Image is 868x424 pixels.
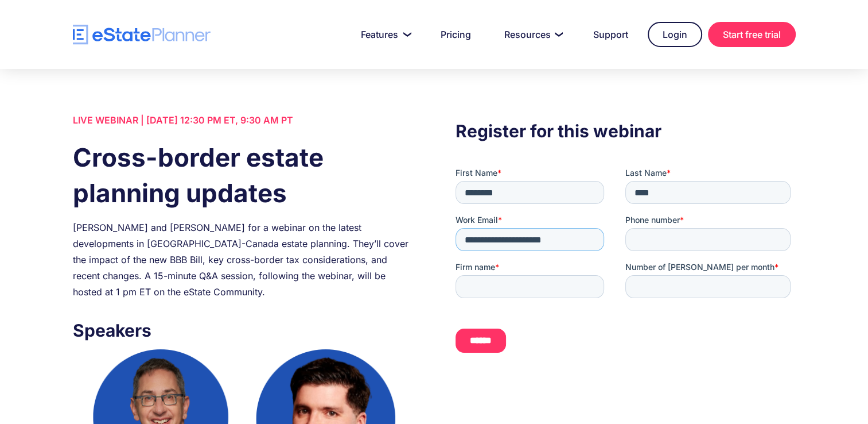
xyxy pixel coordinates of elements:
[73,112,412,128] div: LIVE WEBINAR | [DATE] 12:30 PM ET, 9:30 AM PT
[708,22,796,47] a: Start free trial
[491,23,574,46] a: Resources
[73,219,412,300] div: [PERSON_NAME] and [PERSON_NAME] for a webinar on the latest developments in [GEOGRAPHIC_DATA]-Can...
[427,23,485,46] a: Pricing
[648,22,702,47] a: Login
[456,118,795,144] h3: Register for this webinar
[73,140,412,211] h1: Cross-border estate planning updates
[579,23,642,46] a: Support
[456,167,795,363] iframe: Form 0
[73,25,211,45] a: home
[73,317,412,344] h3: Speakers
[347,23,421,46] a: Features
